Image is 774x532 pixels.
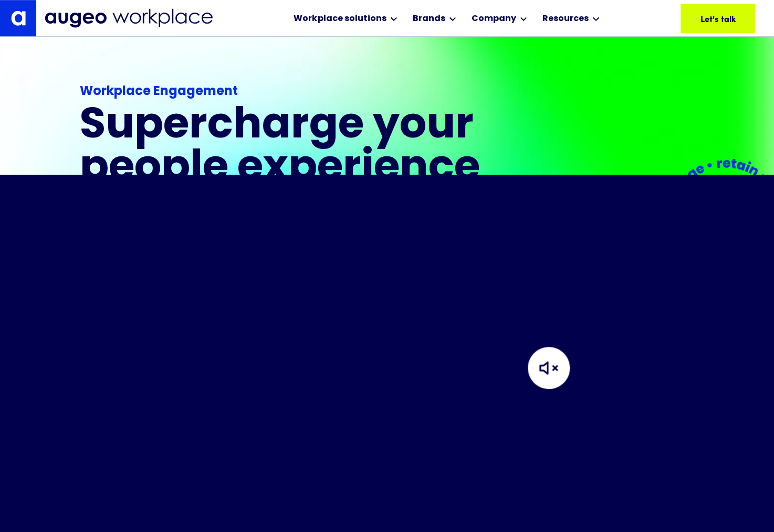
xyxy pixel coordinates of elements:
img: Augeo's "a" monogram decorative logo in white. [11,10,26,25]
div: Resources [542,13,588,25]
a: Let's talk [681,4,755,33]
img: Augeo Workplace business unit full logo in mignight blue. [45,8,213,28]
h1: Supercharge your people experience [80,105,534,190]
div: Workplace solutions [294,13,386,25]
div: Company [471,13,516,25]
div: Workplace Engagement [80,82,534,101]
div: Brands [412,13,445,25]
